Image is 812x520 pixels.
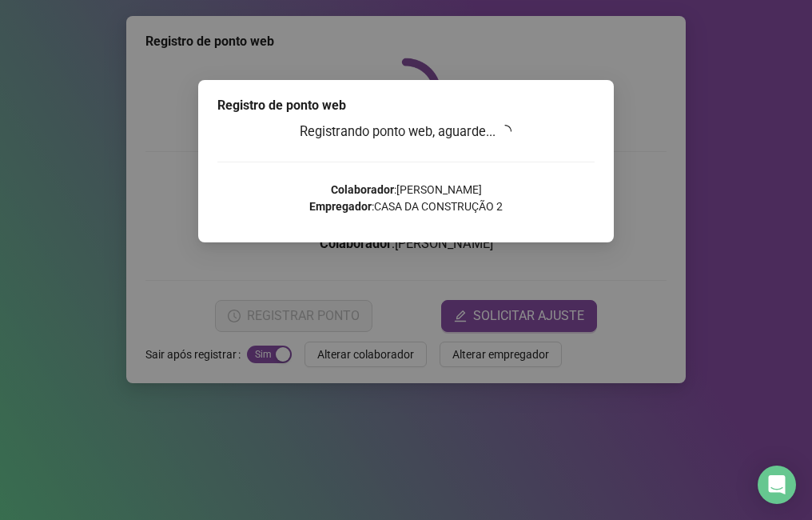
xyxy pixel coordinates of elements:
span: loading [498,124,512,138]
p: : [PERSON_NAME] : CASA DA CONSTRUÇÃO 2 [217,182,595,215]
strong: Empregador [309,200,372,213]
div: Registro de ponto web [217,96,595,115]
h3: Registrando ponto web, aguarde... [217,122,595,142]
div: Open Intercom Messenger [758,466,796,504]
strong: Colaborador [331,183,394,196]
